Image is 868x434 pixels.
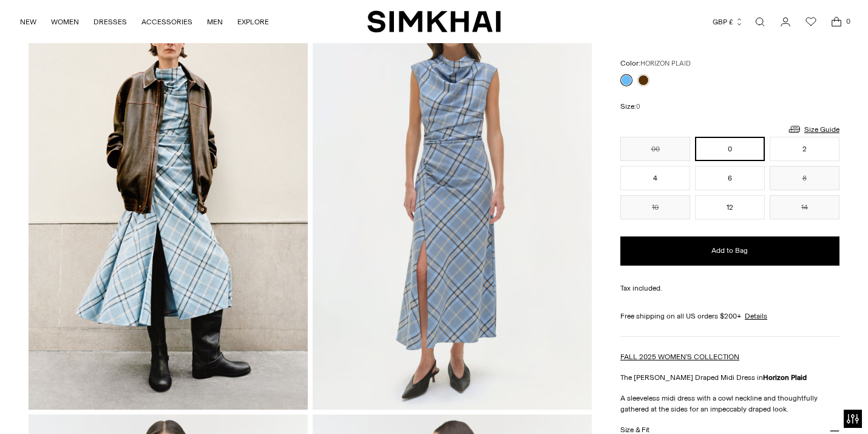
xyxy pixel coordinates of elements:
[695,137,765,161] button: 0
[93,9,127,35] a: DRESSES
[620,393,839,415] p: A sleeveless midi dress with a cowl neckline and thoughtfully gathered at the sides for an impecc...
[636,103,640,111] span: 0
[237,9,269,35] a: EXPLORE
[745,311,767,322] a: Details
[770,137,839,161] button: 2
[620,195,690,219] button: 10
[20,9,36,35] a: NEW
[787,122,839,137] a: Size Guide
[207,9,223,35] a: MEN
[620,101,640,112] label: Size:
[620,311,839,322] div: Free shipping on all US orders $200+
[620,58,691,69] label: Color:
[620,283,839,294] div: Tax included.
[711,246,748,256] span: Add to Bag
[843,16,853,27] span: 0
[367,10,501,33] a: SIMKHAI
[620,236,839,266] button: Add to Bag
[695,195,765,219] button: 12
[824,10,849,34] a: Open cart modal
[773,10,798,34] a: Go to the account page
[770,195,839,219] button: 14
[620,426,649,434] h3: Size & Fit
[748,10,772,34] a: Open search modal
[620,372,839,383] p: The [PERSON_NAME] Draped Midi Dress in
[770,166,839,190] button: 8
[763,373,807,382] strong: Horizon Plaid
[713,9,744,35] button: GBP £
[620,353,739,361] a: FALL 2025 WOMEN'S COLLECTION
[620,137,690,161] button: 00
[141,9,192,35] a: ACCESSORIES
[620,166,690,190] button: 4
[51,9,79,35] a: WOMEN
[695,166,765,190] button: 6
[640,60,691,67] span: HORIZON PLAID
[799,10,823,34] a: Wishlist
